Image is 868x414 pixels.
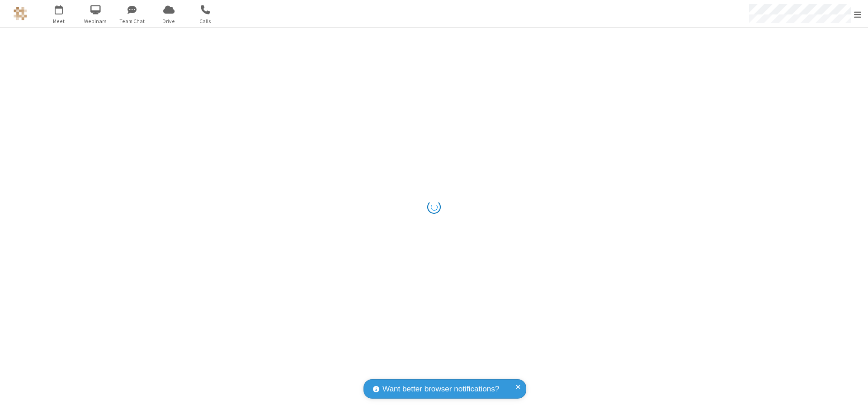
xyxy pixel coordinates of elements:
[42,17,76,25] span: Meet
[152,17,186,25] span: Drive
[382,383,499,395] span: Want better browser notifications?
[14,7,27,20] img: QA Selenium DO NOT DELETE OR CHANGE
[79,17,113,25] span: Webinars
[115,17,149,25] span: Team Chat
[189,17,222,25] span: Calls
